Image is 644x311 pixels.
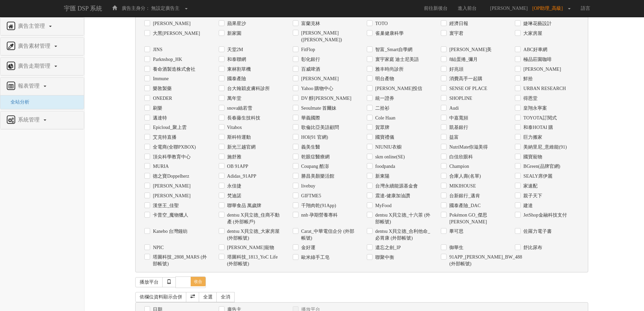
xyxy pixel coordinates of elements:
[151,66,195,73] label: 養命酒製造株式會社
[151,30,200,37] label: 大黑[PERSON_NAME]
[448,163,469,170] label: Champion
[522,173,552,180] label: SEALY席伊麗
[16,63,54,69] span: 廣告走期管理
[448,254,505,267] label: 91APP_[PERSON_NAME]_BW_488 (外部帳號)
[225,228,283,242] label: dentsu X貝立德_大家房屋 (外部帳號)
[225,66,251,73] label: 東林割草機
[300,244,315,251] label: 金好運
[151,154,191,160] label: 頂尖科學教育中心
[448,66,463,73] label: 好兆頭
[16,43,54,49] span: 廣告素材管理
[374,134,394,141] label: 國寶禮儀
[374,115,395,121] label: Cole Haan
[225,173,256,180] label: Adidas_91APP
[522,56,552,63] label: 極品莊園咖啡
[448,173,481,180] label: 合庫人壽(名單)
[300,95,352,102] label: DV 醇[PERSON_NAME]
[225,154,241,160] label: 施舒雅
[191,277,206,286] span: 收合
[225,134,251,141] label: 斯科特運動
[225,95,241,102] label: 萬年堂
[151,105,162,112] label: 刷樂
[448,228,463,235] label: 畢可思
[300,85,333,92] label: Yahoo 購物中心
[374,56,419,63] label: 寰宇家庭 迪士尼美語
[300,212,338,219] label: nnb 孕期營養專科
[522,20,552,27] label: 婕琳花藝設計
[522,124,553,131] label: 和泰HOTAI 購
[199,292,217,302] a: 全選
[374,46,412,53] label: 智富_Smart自學網
[300,193,321,199] label: GIFTME5
[374,183,418,190] label: 台灣永續能源基金會
[522,134,542,141] label: 巨力搬家
[448,105,459,112] label: Audi
[225,202,262,209] label: 聯華食品 萬歲牌
[522,244,542,251] label: 舒比尿布
[448,183,476,190] label: MIKIHOUSE
[448,144,488,151] label: NutriMate你滋美得
[151,6,180,11] span: 無設定廣告主
[532,6,566,11] span: [OP助理_高級]
[151,124,187,131] label: Epicloud_聚上雲
[300,254,330,261] label: 歐米綠手工皂
[522,30,542,37] label: 大家房屋
[151,244,164,251] label: NPIC
[374,30,404,37] label: 雀巢健康科學
[374,244,401,251] label: 遺忘之劍_IP
[300,46,315,53] label: FitFlop
[5,21,79,32] a: 廣告主管理
[151,228,188,235] label: Kanebo 台灣鐘紡
[448,193,480,199] label: 台新銀行_邁肯
[522,154,542,160] label: 國寶寵物
[151,95,172,102] label: ONEDER
[448,115,468,121] label: 中嘉寬頻
[300,20,320,27] label: 富蘭克林
[225,115,260,121] label: 長春藤生技科技
[300,75,339,82] label: [PERSON_NAME]
[448,46,492,53] label: [PERSON_NAME]美
[522,85,566,92] label: URBAN RESEARCH
[487,6,531,11] span: [PERSON_NAME]
[225,193,241,199] label: 梵迪諾
[16,117,43,123] span: 系統管理
[300,30,357,43] label: [PERSON_NAME]([PERSON_NAME])
[300,144,320,151] label: 義美生醫
[151,56,182,63] label: Parknshop_HK
[5,61,79,72] a: 廣告走期管理
[300,66,320,73] label: 百威啤酒
[448,56,478,63] label: 8結蛋捲_彌月
[225,212,283,225] label: dentsu X貝立德_住商不動產 (外部帳戶)
[151,20,190,27] label: [PERSON_NAME]
[151,173,189,180] label: 德之寶Doppelherz
[225,56,246,63] label: 和泰聯網
[16,83,43,89] span: 報表管理
[151,75,169,82] label: Immune
[374,105,389,112] label: 二拾衫
[374,228,431,242] label: dentsu X貝立德_合利他命_必胃康 (外部帳號)
[225,163,248,170] label: OB 91APP
[5,99,29,105] a: 全站分析
[522,144,567,151] label: 美納里尼_意維能(91)
[225,183,241,190] label: 永佳捷
[225,244,274,251] label: [PERSON_NAME]寵物
[448,20,468,27] label: 經濟日報
[448,134,459,141] label: 益富
[151,85,172,92] label: 樂敦製藥
[225,75,246,82] label: 國泰產險
[5,81,79,92] a: 報表管理
[374,193,410,199] label: 震達-健康加油讚
[225,124,242,131] label: Vitabox
[374,254,394,261] label: 聯聚中衡
[216,292,235,302] a: 全消
[448,154,473,160] label: 白佳欣眼科
[374,212,431,225] label: dentsu X貝立德_十六茶 (外部帳號)
[522,105,547,112] label: 皇翔永寧案
[151,202,179,209] label: 漢堡王_佳聖
[151,212,188,219] label: 卡普空_魔物獵人
[151,254,208,267] label: 塔圖科技_2808_MARS (外部帳號)
[151,144,196,151] label: 全電商(全聯PXBOX)
[5,41,79,52] a: 廣告素材管理
[151,115,167,121] label: 邁達特
[151,163,169,170] label: MURIA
